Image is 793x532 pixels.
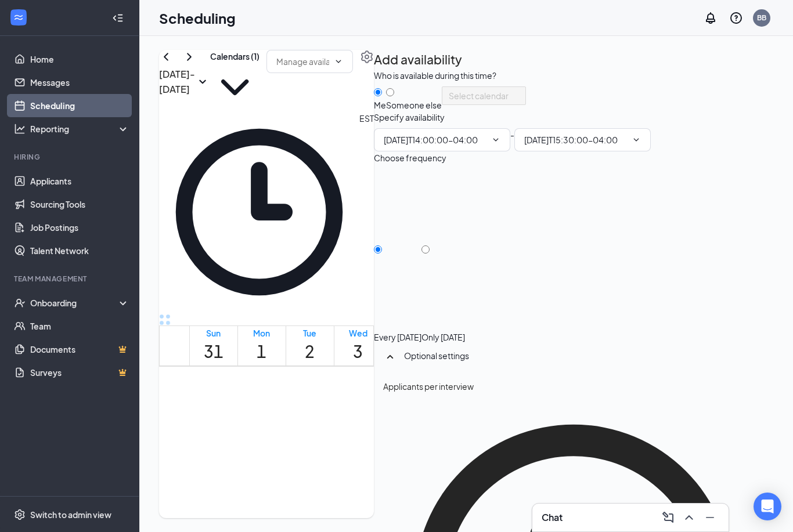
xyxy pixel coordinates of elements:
[754,493,781,520] div: Open Intercom Messenger
[303,339,316,364] h1: 2
[253,327,270,339] div: Mon
[210,63,259,112] svg: ChevronDown
[680,508,698,527] button: ChevronUp
[276,55,329,68] input: Manage availability
[14,152,127,162] div: Hiring
[30,94,129,117] a: Scheduling
[14,274,127,284] div: Team Management
[13,12,24,23] svg: WorkstreamLogo
[682,511,696,524] svg: ChevronUp
[404,350,764,361] div: Optional settings
[704,11,718,25] svg: Notifications
[374,111,445,124] div: Specify availability
[30,48,129,71] a: Home
[360,50,374,112] a: Settings
[210,50,259,112] button: Calendars (1)ChevronDown
[383,380,764,393] div: Applicants per interview
[30,361,129,384] a: SurveysCrown
[251,326,272,365] a: September 1, 2025
[30,239,129,262] a: Talent Network
[757,13,766,23] div: BB
[301,326,319,365] a: September 2, 2025
[14,123,26,135] svg: Analysis
[204,339,224,364] h1: 31
[659,508,677,527] button: ComposeMessage
[303,327,316,339] div: Tue
[195,74,210,89] svg: SmallChevronDown
[661,511,675,524] svg: ComposeMessage
[421,331,465,343] div: Only [DATE]
[159,50,173,64] svg: ChevronLeft
[14,297,26,309] svg: UserCheck
[334,57,343,66] svg: ChevronDown
[253,339,270,364] h1: 1
[701,508,719,527] button: Minimize
[30,509,111,520] div: Switch to admin view
[349,327,367,339] div: Wed
[374,69,496,82] div: Who is available during this time?
[201,326,226,365] a: August 31, 2025
[383,350,397,364] svg: SmallChevronUp
[159,8,236,28] h1: Scheduling
[703,511,717,524] svg: Minimize
[374,128,773,151] div: -
[386,99,442,111] div: Someone else
[360,50,374,64] svg: Settings
[30,193,129,216] a: Sourcing Tools
[30,314,129,338] a: Team
[374,99,386,111] div: Me
[30,216,129,239] a: Job Postings
[542,511,563,524] h3: Chat
[30,71,129,94] a: Messages
[30,297,120,309] div: Onboarding
[374,151,446,164] div: Choose frequency
[182,50,196,64] svg: ChevronRight
[374,343,773,373] div: Optional settings
[159,67,195,96] h3: [DATE] - [DATE]
[491,135,500,144] svg: ChevronDown
[30,123,130,135] div: Reporting
[632,135,641,144] svg: ChevronDown
[14,509,26,520] svg: Settings
[159,112,359,312] svg: Clock
[374,50,462,69] h2: Add availability
[374,331,421,343] div: Every [DATE]
[30,169,129,193] a: Applicants
[729,11,743,25] svg: QuestionInfo
[204,327,224,339] div: Sun
[359,112,374,312] span: EST
[112,12,124,24] svg: Collapse
[30,338,129,361] a: DocumentsCrown
[347,326,370,365] a: September 3, 2025
[349,339,367,364] h1: 3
